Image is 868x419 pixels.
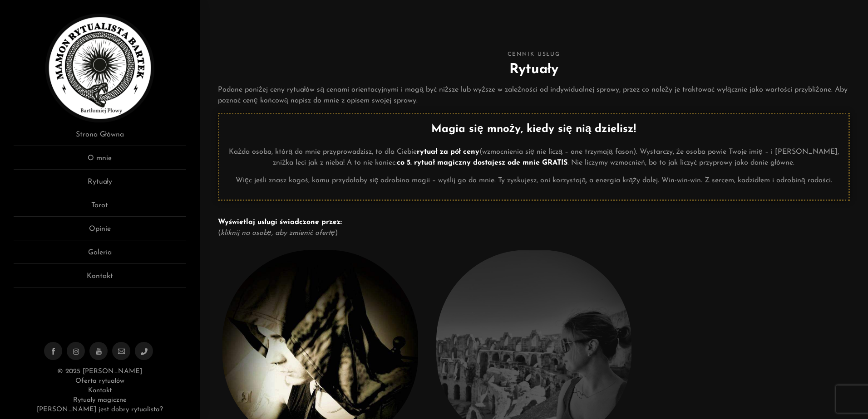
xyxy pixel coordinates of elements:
[218,59,850,80] h2: Rytuały
[45,14,154,122] img: Rytualista Bartek
[14,200,186,217] a: Tarot
[226,175,842,186] p: Więc jeśli znasz kogoś, komu przydałaby się odrobina magii – wyślij go do mnie. Ty zyskujesz, oni...
[218,217,850,239] p: ( )
[14,224,186,240] a: Opinie
[14,153,186,170] a: O mnie
[218,50,850,59] span: Cennik usług
[88,387,112,394] a: Kontakt
[218,219,342,226] strong: Wyświetlaj usługi świadczone przez:
[417,148,479,156] strong: rytuał za pół ceny
[37,406,163,413] a: [PERSON_NAME] jest dobry rytualista?
[14,176,186,193] a: Rytuały
[397,159,567,166] strong: co 5. rytuał magiczny dostajesz ode mnie GRATIS
[73,397,127,404] a: Rytuały magiczne
[431,124,636,135] strong: Magia się mnoży, kiedy się nią dzielisz!
[14,271,186,287] a: Kontakt
[14,247,186,264] a: Galeria
[218,84,850,106] p: Podane poniżej ceny rytuałów są cenami orientacyjnymi i mogą być niższe lub wyższe w zależności o...
[14,129,186,146] a: Strona Główna
[221,229,335,237] em: kliknij na osobę, aby zmienić ofertę
[75,378,124,385] a: Oferta rytuałów
[226,146,842,168] p: Każda osoba, którą do mnie przyprowadzisz, to dla Ciebie (wzmocnienia się nie liczą – one trzymaj...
